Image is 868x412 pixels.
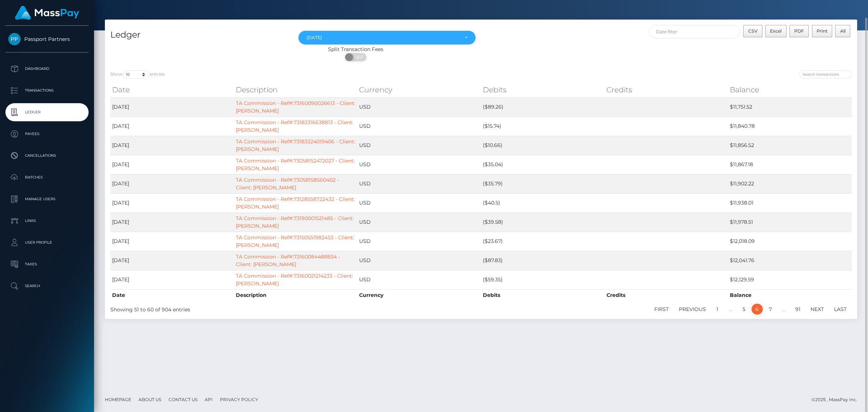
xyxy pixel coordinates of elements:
[357,83,481,97] th: Currency
[8,237,86,248] p: User Profile
[357,117,481,136] td: USD
[752,304,763,315] a: 6
[357,97,481,117] td: USD
[8,215,86,226] p: Links
[812,396,863,404] div: © 2025 , MassPay Inc.
[728,270,852,289] td: $12,129.59
[15,6,79,20] img: MassPay Logo
[8,107,86,118] p: Ledger
[236,138,355,152] a: TA Commission - Ref#:73183324019406 - Client: [PERSON_NAME]
[830,304,851,315] a: Last
[110,232,234,251] td: [DATE]
[728,97,852,117] td: $11,751.52
[110,117,234,136] td: [DATE]
[765,304,776,315] a: 7
[791,304,804,315] a: 91
[481,270,605,289] td: ($59.35)
[110,83,234,97] th: Date
[748,28,758,34] span: CSV
[110,303,413,314] div: Showing 51 to 60 of 904 entries
[8,85,86,96] p: Transactions
[110,174,234,193] td: [DATE]
[8,259,86,270] p: Taxes
[8,172,86,183] p: Batches
[105,46,607,53] div: Split Transaction Fees
[110,155,234,174] td: [DATE]
[5,36,89,42] span: Passport Partners
[481,193,605,213] td: ($40.5)
[357,251,481,270] td: USD
[110,29,288,41] h4: Ledger
[807,304,828,315] a: Next
[236,253,340,268] a: TA Commission - Ref#:73160084488834 - Client: [PERSON_NAME]
[234,289,358,301] th: Description
[110,70,165,79] label: Show entries
[236,177,339,191] a: TA Commission - Ref#:73058158560402 - Client: [PERSON_NAME]
[743,25,762,37] button: CSV
[481,83,605,97] th: Debits
[840,28,846,34] span: All
[794,28,804,34] span: PDF
[728,232,852,251] td: $12,018.09
[110,97,234,117] td: [DATE]
[110,289,234,301] th: Date
[8,281,86,291] p: Search
[605,83,728,97] th: Credits
[236,196,355,210] a: TA Commission - Ref#:73128558722432 - Client: [PERSON_NAME]
[236,119,353,133] a: TA Commission - Ref#:73183316638813 - Client: [PERSON_NAME]
[357,136,481,155] td: USD
[357,213,481,232] td: USD
[110,193,234,213] td: [DATE]
[739,304,749,315] a: 5
[728,193,852,213] td: $11,938.01
[675,304,710,315] a: Previous
[728,136,852,155] td: $11,856.52
[481,174,605,193] td: ($35.79)
[8,150,86,161] p: Cancellations
[728,251,852,270] td: $12,041.76
[110,270,234,289] td: [DATE]
[5,168,89,186] a: Batches
[357,232,481,251] td: USD
[5,125,89,143] a: Payees
[357,193,481,213] td: USD
[136,394,164,405] a: About Us
[236,273,353,287] a: TA Commission - Ref#:73160021214233 - Client: [PERSON_NAME]
[481,97,605,117] td: ($89.26)
[790,25,809,37] button: PDF
[298,31,476,45] button: Sep 2025
[481,232,605,251] td: ($23.67)
[650,304,673,315] a: First
[835,25,850,37] button: All
[481,136,605,155] td: ($10.66)
[102,394,134,405] a: Homepage
[481,155,605,174] td: ($35.04)
[8,63,86,74] p: Dashboard
[5,190,89,208] a: Manage Users
[770,28,782,34] span: Excel
[812,25,833,37] button: Print
[357,174,481,193] td: USD
[357,270,481,289] td: USD
[5,147,89,165] a: Cancellations
[166,394,200,405] a: Contact Us
[481,117,605,136] td: ($15.74)
[234,83,358,97] th: Description
[765,25,787,37] button: Excel
[110,213,234,232] td: [DATE]
[649,25,741,38] input: Date filter
[728,155,852,174] td: $11,867.18
[110,136,234,155] td: [DATE]
[8,129,86,139] p: Payees
[481,251,605,270] td: ($87.83)
[307,35,459,41] div: [DATE]
[357,155,481,174] td: USD
[605,289,728,301] th: Credits
[236,100,356,114] a: TA Commission - Ref#:73160090026613 - Client: [PERSON_NAME]
[5,234,89,252] a: User Profile
[728,117,852,136] td: $11,840.78
[5,212,89,230] a: Links
[8,194,86,205] p: Manage Users
[481,289,605,301] th: Debits
[728,83,852,97] th: Balance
